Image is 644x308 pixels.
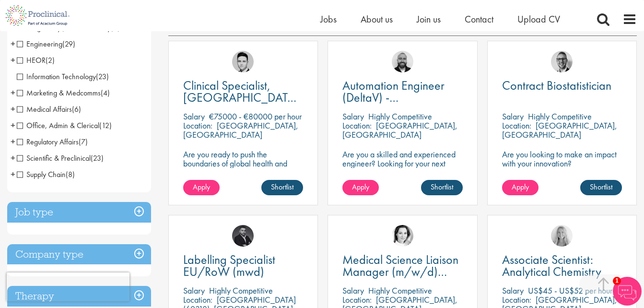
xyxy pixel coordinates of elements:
span: Information Technology [17,71,96,82]
span: Regulatory Affairs [17,137,79,147]
img: Greta Prestel [392,225,413,247]
span: + [11,102,15,116]
a: About us [361,13,393,25]
a: Shortlist [421,180,463,195]
span: + [11,53,15,67]
span: Salary [183,285,205,296]
a: Medical Science Liaison Manager (m/w/d) Nephrologie [342,254,462,278]
span: + [11,36,15,51]
span: + [11,85,15,100]
p: Highly Competitive [528,111,592,122]
span: (7) [79,137,88,147]
span: Marketing & Medcomms [17,88,110,98]
span: Salary [502,285,524,296]
a: Apply [502,180,539,195]
img: Shannon Briggs [551,225,573,247]
p: €75000 - €80000 per hour [209,111,302,122]
a: Apply [342,180,379,195]
span: + [11,151,15,165]
img: Jordan Kiely [392,51,413,72]
span: Office, Admin & Clerical [17,120,99,130]
span: Location: [342,294,372,305]
span: Medical Science Liaison Manager (m/w/d) Nephrologie [342,251,458,292]
a: Join us [417,13,441,25]
span: Clinical Specialist, [GEOGRAPHIC_DATA] - Cardiac [183,77,299,118]
a: Upload CV [517,13,560,25]
a: Shortlist [580,180,622,195]
h3: Company type [7,244,151,265]
span: Location: [183,294,212,305]
span: (12) [99,120,112,130]
span: Supply Chain [17,169,66,179]
span: (23) [96,71,109,82]
span: Salary [183,111,205,122]
span: Salary [342,285,364,296]
span: Apply [512,182,529,192]
span: (29) [62,39,75,49]
span: Marketing & Medcomms [17,88,101,98]
span: Location: [183,120,212,131]
a: Clinical Specialist, [GEOGRAPHIC_DATA] - Cardiac [183,80,303,104]
span: Apply [352,182,369,192]
span: Salary [342,111,364,122]
span: Location: [342,120,372,131]
p: Highly Competitive [368,285,432,296]
span: Apply [193,182,210,192]
a: Jobs [320,13,337,25]
span: + [11,118,15,132]
span: (23) [91,153,104,163]
span: 1 [613,277,621,285]
span: HEOR [17,55,46,65]
span: HEOR [17,55,55,65]
img: George Breen [551,51,573,72]
img: Chatbot [613,277,642,306]
a: Contract Biostatistician [502,80,622,92]
span: Medical Affairs [17,104,72,114]
span: Contract Biostatistician [502,77,611,94]
span: Labelling Specialist EU/RoW (mwd) [183,251,275,280]
span: Office, Admin & Clerical [17,120,112,130]
p: Highly Competitive [368,111,432,122]
span: Scientific & Preclinical [17,153,91,163]
p: US$45 - US$52 per hour [528,285,612,296]
p: [GEOGRAPHIC_DATA], [GEOGRAPHIC_DATA] [342,120,457,140]
span: Scientific & Preclinical [17,153,104,163]
img: Connor Lynes [232,51,254,72]
a: Shortlist [261,180,303,195]
span: Automation Engineer (DeltaV) - [GEOGRAPHIC_DATA] [342,77,458,118]
span: (4) [101,88,110,98]
a: Apply [183,180,220,195]
a: Contact [465,13,493,25]
a: Labelling Specialist EU/RoW (mwd) [183,254,303,278]
img: Fidan Beqiraj [232,225,254,247]
iframe: reCAPTCHA [7,272,129,301]
a: Automation Engineer (DeltaV) - [GEOGRAPHIC_DATA] [342,80,462,104]
h3: Job type [7,202,151,223]
span: Supply Chain [17,169,75,179]
span: Engineering [17,39,62,49]
span: (6) [72,104,81,114]
span: Location: [502,120,531,131]
p: Highly Competitive [209,285,273,296]
span: Associate Scientist: Analytical Chemistry [502,251,601,280]
span: (8) [66,169,75,179]
a: Associate Scientist: Analytical Chemistry [502,254,622,278]
span: + [11,134,15,149]
p: [GEOGRAPHIC_DATA], [GEOGRAPHIC_DATA] [502,120,617,140]
p: Are you ready to push the boundaries of global health and make a lasting impact? This role at a h... [183,150,303,204]
p: Are you a skilled and experienced engineer? Looking for your next opportunity to assist with impa... [342,150,462,186]
span: Location: [502,294,531,305]
span: (2) [46,55,55,65]
span: + [11,167,15,181]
